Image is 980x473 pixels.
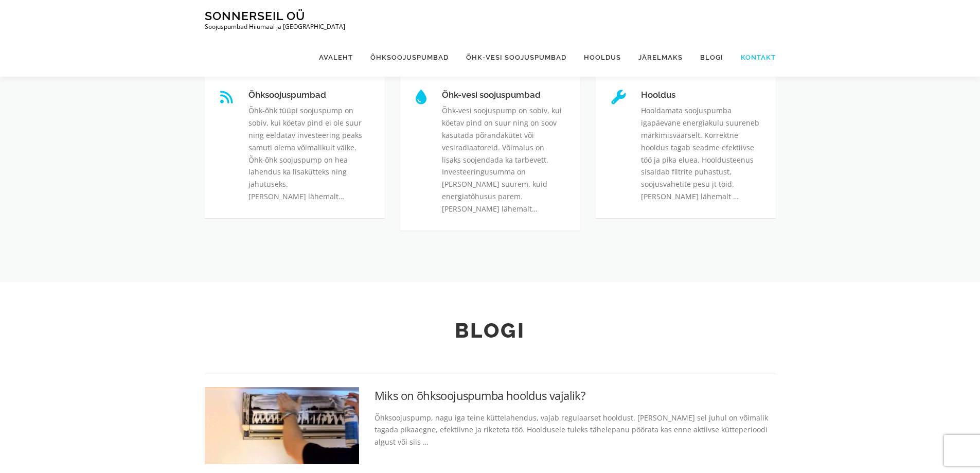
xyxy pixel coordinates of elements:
a: Õhk-vesi soojuspumbad [457,38,575,77]
a: Kontakt [732,38,776,77]
a: Hooldus [575,38,630,77]
a: Sonnerseil OÜ [205,9,305,23]
a: Järelmaks [630,38,691,77]
a: Blogi [691,38,732,77]
h2: Blogi [205,318,776,343]
p: Õhksoojuspump, nagu iga teine küttelahendus, vajab regulaarset hooldust. [PERSON_NAME] sel juhul ... [375,412,776,448]
a: Avaleht [310,38,362,77]
a: Miks on õhksoojuspumba hooldus vajalik? [375,388,586,403]
a: Õhksoojuspumbad [362,38,457,77]
p: Soojuspumbad Hiiumaal ja [GEOGRAPHIC_DATA] [205,23,345,30]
